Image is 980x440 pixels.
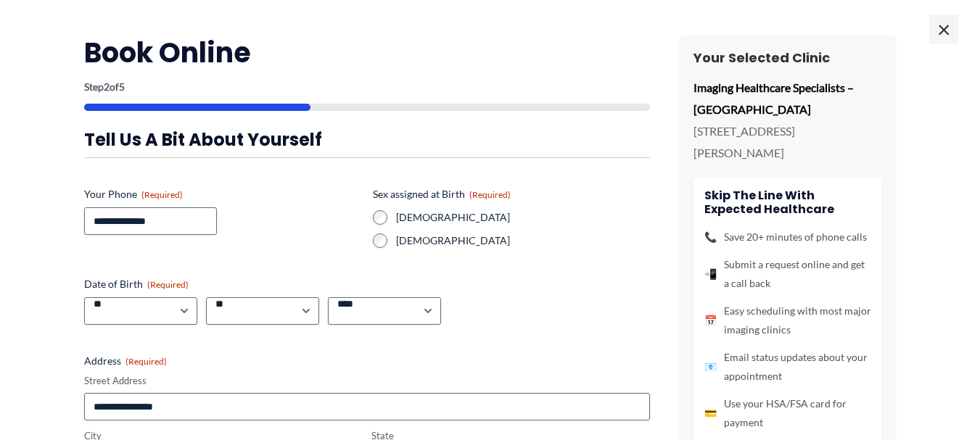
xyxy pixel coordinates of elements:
li: Submit a request online and get a call back [704,255,871,293]
span: 💳 [704,404,717,423]
label: [DEMOGRAPHIC_DATA] [396,210,650,225]
span: 📅 [704,311,717,330]
p: Imaging Healthcare Specialists – [GEOGRAPHIC_DATA] [693,77,882,120]
li: Easy scheduling with most major imaging clinics [704,302,871,339]
label: Your Phone [84,187,361,202]
span: 📧 [704,357,717,376]
legend: Sex assigned at Birth [373,187,511,202]
span: (Required) [147,279,189,290]
li: Use your HSA/FSA card for payment [704,394,871,432]
legend: Date of Birth [84,277,189,291]
span: 2 [104,80,110,93]
h4: Skip the line with Expected Healthcare [704,188,871,216]
h2: Book Online [84,35,650,70]
h3: Tell us a bit about yourself [84,128,650,151]
span: 📞 [704,228,717,246]
label: [DEMOGRAPHIC_DATA] [396,233,650,248]
span: × [929,14,958,43]
label: Street Address [84,374,650,388]
span: (Required) [469,189,511,200]
span: 5 [119,80,125,93]
span: (Required) [141,189,183,200]
span: (Required) [125,356,167,367]
legend: Address [84,354,167,368]
p: [STREET_ADDRESS][PERSON_NAME] [693,120,882,163]
p: Step of [84,82,650,92]
li: Email status updates about your appointment [704,348,871,386]
span: 📲 [704,265,717,283]
h3: Your Selected Clinic [693,49,882,66]
li: Save 20+ minutes of phone calls [704,228,871,246]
